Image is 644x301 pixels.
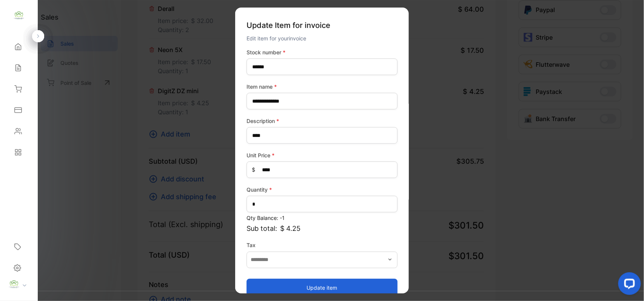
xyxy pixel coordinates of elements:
[247,214,397,222] p: Qty Balance: -1
[612,269,644,301] iframe: LiveChat chat widget
[252,166,255,174] span: $
[280,223,300,233] span: $ 4.25
[247,223,397,233] p: Sub total:
[247,241,397,249] label: Tax
[247,48,397,56] label: Stock number
[8,279,20,290] img: profile
[247,83,397,91] label: Item name
[13,10,25,21] img: logo
[247,151,397,159] label: Unit Price
[247,35,306,41] span: Edit item for your invoice
[247,278,397,296] button: Update item
[247,17,397,34] p: Update Item for invoice
[247,186,397,193] label: Quantity
[247,117,397,125] label: Description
